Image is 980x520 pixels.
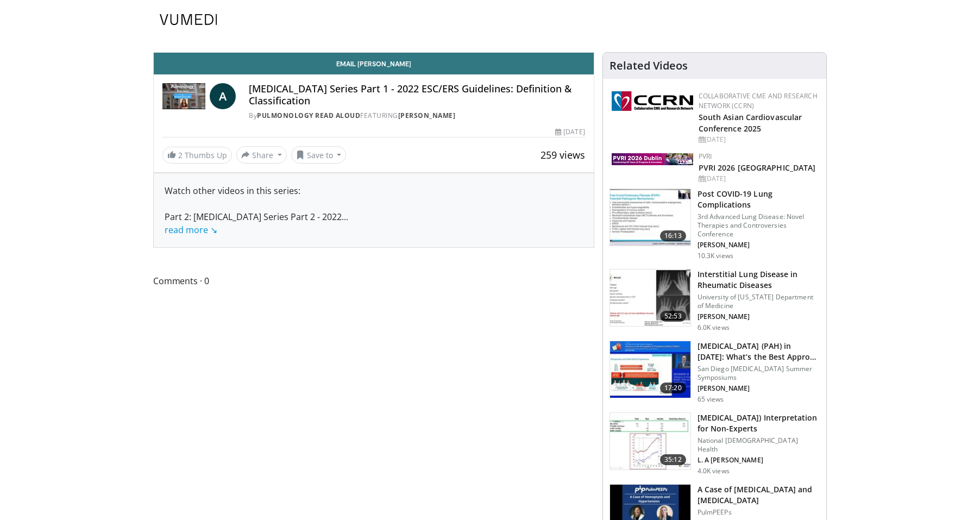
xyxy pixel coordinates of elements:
a: 17:20 [MEDICAL_DATA] (PAH) in [DATE]: What’s the Best Appro… San Diego [MEDICAL_DATA] Summer Symp... [610,341,820,404]
p: University of [US_STATE] Department of Medicine [698,293,820,310]
img: 667297da-f7fe-4586-84bf-5aeb1aa9adcb.150x105_q85_crop-smart_upscale.jpg [610,189,690,246]
img: 26f678e4-4e89-4aa0-bcfd-d0ab778d816e.150x105_q85_crop-smart_upscale.jpg [610,341,690,398]
div: [DATE] [699,135,818,145]
p: Nick H. Kim [698,384,820,393]
a: 35:12 [MEDICAL_DATA]) Interpretation for Non-Experts National [DEMOGRAPHIC_DATA] Health L. A [PER... [610,412,820,475]
a: 16:13 Post COVID-19 Lung Complications 3rd Advanced Lung Disease: Novel Therapies and Controversi... [610,189,820,260]
div: Watch other videos in this series: Part 2: [MEDICAL_DATA] Series Part 2 - 2022 [165,184,583,236]
a: 2 Thumbs Up [162,147,232,164]
p: 10.3K views [698,252,733,260]
h4: Related Videos [610,59,688,72]
p: 6.0K views [698,323,730,332]
img: Pulmonology Read Aloud [162,83,205,109]
img: 9d501fbd-9974-4104-9b57-c5e924c7b363.150x105_q85_crop-smart_upscale.jpg [610,270,690,326]
span: Comments 0 [153,274,594,288]
h3: Post COVID-19 Lung Complications [698,189,820,210]
span: 259 views [541,148,585,161]
img: a04ee3ba-8487-4636-b0fb-5e8d268f3737.png.150x105_q85_autocrop_double_scale_upscale_version-0.2.png [612,91,693,111]
img: 33783847-ac93-4ca7-89f8-ccbd48ec16ca.webp.150x105_q85_autocrop_double_scale_upscale_version-0.2.jpg [612,153,693,165]
a: South Asian Cardiovascular Conference 2025 [699,112,802,134]
span: 17:20 [660,383,686,393]
div: [DATE] [555,127,585,137]
span: ... [165,211,348,236]
a: PVRI 2026 [GEOGRAPHIC_DATA] [699,162,816,173]
p: Maria Padilla [698,241,820,249]
p: 4.0K views [698,467,730,475]
div: [DATE] [699,174,818,184]
h4: [MEDICAL_DATA] Series Part 1 - 2022 ESC/ERS Guidelines: Definition & Classification [249,83,585,106]
a: read more ↘ [165,224,217,236]
h3: [MEDICAL_DATA]) Interpretation for Non-Experts [698,412,820,434]
p: Laurie A Manka [698,456,820,465]
img: 5f03c68a-e0af-4383-b154-26e6cfb93aa0.150x105_q85_crop-smart_upscale.jpg [610,413,690,469]
button: Share [236,146,287,164]
p: PulmPEEPs [698,508,820,517]
span: 52:53 [660,311,686,322]
p: 65 views [698,395,724,404]
p: Melissa Griffith [698,312,820,321]
span: 2 [178,150,183,160]
a: Email [PERSON_NAME] [154,53,594,74]
a: Pulmonology Read Aloud [257,111,360,120]
p: San Diego [MEDICAL_DATA] Summer Symposiums [698,365,820,382]
a: PVRI [699,152,712,161]
h3: Interstitial Lung Disease in Rheumatic Diseases [698,269,820,291]
img: VuMedi Logo [160,14,217,25]
a: A [210,83,236,109]
p: National [DEMOGRAPHIC_DATA] Health [698,436,820,454]
span: 35:12 [660,454,686,465]
h3: Pulmonary Arterial Hypertension (PAH) in 2025: What’s the Best Approach? [698,341,820,362]
span: 16:13 [660,230,686,241]
p: 3rd Advanced Lung Disease: Novel Therapies and Controversies Conference [698,212,820,239]
h3: A Case of [MEDICAL_DATA] and [MEDICAL_DATA] [698,484,820,506]
a: [PERSON_NAME] [398,111,456,120]
div: By FEATURING [249,111,585,121]
a: Collaborative CME and Research Network (CCRN) [699,91,818,110]
a: 52:53 Interstitial Lung Disease in Rheumatic Diseases University of [US_STATE] Department of Medi... [610,269,820,332]
button: Save to [291,146,347,164]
